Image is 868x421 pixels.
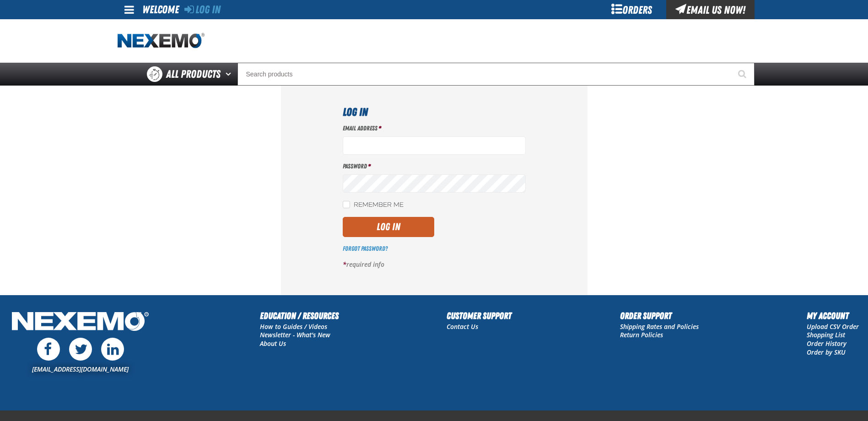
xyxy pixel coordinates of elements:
[807,339,846,348] a: Order History
[222,63,237,86] button: Open All Products pages
[807,309,859,323] h2: My Account
[260,339,286,348] a: About Us
[343,245,388,252] a: Forgot Password?
[447,309,512,323] h2: Customer Support
[260,309,339,323] h2: Education / Resources
[807,348,846,356] a: Order by SKU
[32,365,129,373] a: [EMAIL_ADDRESS][DOMAIN_NAME]
[166,66,221,82] span: All Products
[118,33,205,49] a: Home
[343,201,404,210] label: Remember Me
[447,322,478,331] a: Contact Us
[807,330,845,339] a: Shopping List
[343,104,526,120] h1: Log In
[343,124,526,133] label: Email Address
[343,217,434,237] button: Log In
[343,162,526,171] label: Password
[732,63,755,86] button: Start Searching
[343,260,526,269] p: required info
[237,63,755,86] input: Search
[807,322,859,331] a: Upload CSV Order
[9,309,151,336] img: Nexemo Logo
[620,322,699,331] a: Shipping Rates and Policies
[260,322,327,331] a: How to Guides / Videos
[620,330,663,339] a: Return Policies
[260,330,330,339] a: Newsletter - What's New
[184,3,221,16] a: Log In
[620,309,699,323] h2: Order Support
[343,201,350,208] input: Remember Me
[118,33,205,49] img: Nexemo logo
